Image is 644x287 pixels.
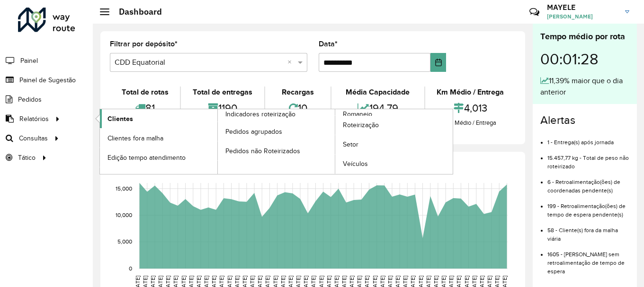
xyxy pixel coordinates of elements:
span: Painel [20,56,38,66]
h3: MAYELE [547,3,618,12]
span: Romaneio [343,109,372,119]
a: Edição tempo atendimento [100,148,217,167]
div: 81 [112,98,178,118]
span: Indicadores roteirização [225,109,295,119]
a: Setor [335,135,453,154]
div: Tempo médio por rota [540,30,629,43]
span: Tático [18,153,36,163]
span: Roteirização [343,120,379,130]
li: 58 - Cliente(s) fora da malha viária [547,219,629,243]
span: Edição tempo atendimento [107,153,186,163]
h2: Dashboard [109,7,162,17]
span: Consultas [19,133,48,143]
div: 194,79 [334,98,421,118]
a: Clientes fora malha [100,129,217,148]
span: Painel de Sugestão [19,75,76,85]
text: 15,000 [116,185,132,191]
span: Setor [343,139,358,149]
li: 15.457,77 kg - Total de peso não roteirizado [547,147,629,171]
li: 1 - Entrega(s) após jornada [547,131,629,147]
div: Total de entregas [183,87,261,98]
span: Pedidos [18,95,42,104]
li: 6 - Retroalimentação(ões) de coordenadas pendente(s) [547,171,629,195]
span: Clear all [287,57,295,68]
a: Pedidos agrupados [218,122,335,141]
a: Indicadores roteirização [100,109,335,174]
text: 0 [129,265,132,271]
a: Contato Rápido [524,2,545,22]
div: 4,013 [428,98,513,118]
span: Pedidos agrupados [225,127,282,137]
span: Relatórios [19,114,49,124]
text: 5,000 [117,239,132,245]
h4: Alertas [540,113,629,127]
div: Total de rotas [112,87,178,98]
span: Pedidos não Roteirizados [225,146,300,156]
div: Média Capacidade [334,87,421,98]
div: Recargas [268,87,328,98]
a: Pedidos não Roteirizados [218,141,335,160]
span: [PERSON_NAME] [547,12,618,21]
button: Choose Date [430,53,446,72]
li: 1605 - [PERSON_NAME] sem retroalimentação de tempo de espera [547,243,629,276]
div: 1190 [183,98,261,118]
li: 199 - Retroalimentação(ões) de tempo de espera pendente(s) [547,195,629,219]
a: Veículos [335,155,453,174]
div: 10 [268,98,328,118]
label: Data [319,38,338,50]
a: Roteirização [335,116,453,135]
span: Clientes [107,114,133,124]
label: Filtrar por depósito [110,38,178,50]
span: Clientes fora malha [107,133,163,143]
div: 11,39% maior que o dia anterior [540,75,629,98]
div: 00:01:28 [540,43,629,75]
span: Veículos [343,159,368,169]
a: Clientes [100,109,217,128]
text: 10,000 [116,212,132,218]
div: Km Médio / Entrega [428,87,513,98]
div: Km Médio / Entrega [428,118,513,128]
a: Romaneio [218,109,453,174]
